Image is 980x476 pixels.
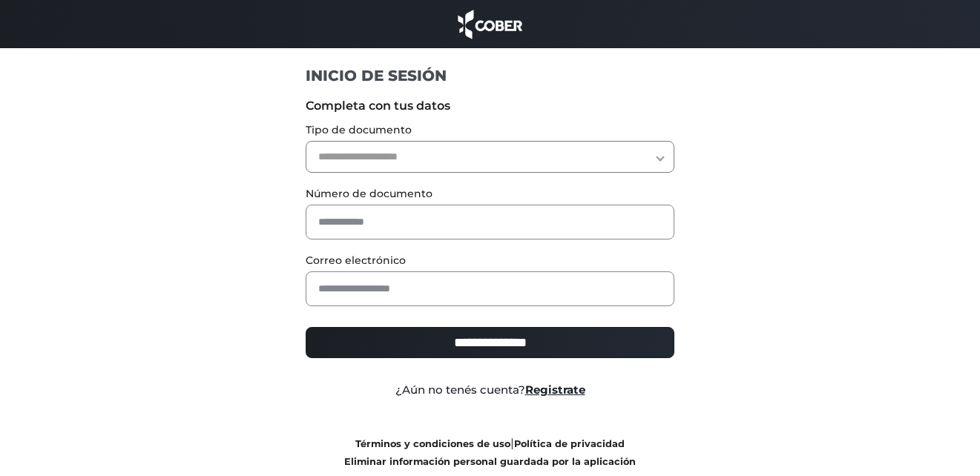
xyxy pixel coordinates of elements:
[525,383,585,397] a: Registrate
[295,382,685,399] div: ¿Aún no tenés cuenta?
[306,122,674,138] label: Tipo de documento
[514,438,625,449] a: Política de privacidad
[454,7,527,41] img: cober_marca.png
[295,434,685,470] div: |
[306,186,674,202] label: Número de documento
[306,97,674,115] label: Completa con tus datos
[306,253,674,268] label: Correo electrónico
[355,438,510,449] a: Términos y condiciones de uso
[306,66,674,85] h1: INICIO DE SESIÓN
[344,456,636,467] a: Eliminar información personal guardada por la aplicación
